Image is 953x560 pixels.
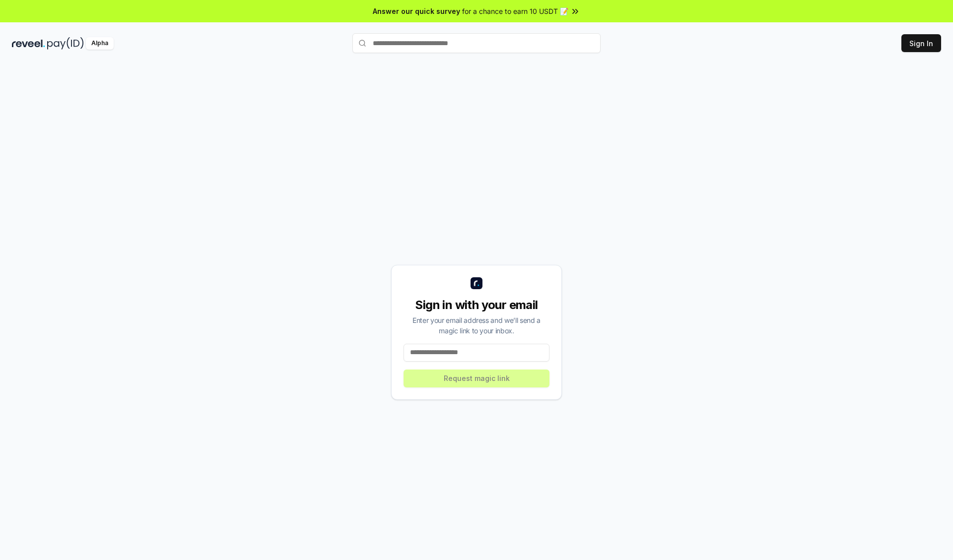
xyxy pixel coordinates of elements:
div: Sign in with your email [404,297,549,313]
img: reveel_dark [12,37,45,50]
span: for a chance to earn 10 USDT 📝 [462,6,568,16]
div: Alpha [86,37,114,50]
div: Enter your email address and we’ll send a magic link to your inbox. [404,315,549,336]
button: Sign In [901,34,941,52]
span: Answer our quick survey [373,6,460,16]
img: pay_id [47,37,84,50]
img: logo_small [471,277,482,289]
